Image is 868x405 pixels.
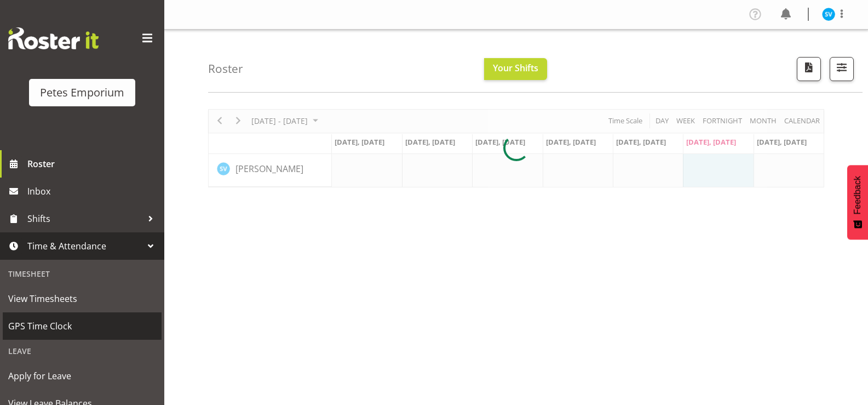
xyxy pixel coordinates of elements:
[830,57,854,81] button: Filter Shifts
[3,340,162,362] div: Leave
[3,263,162,285] div: Timesheet
[847,165,868,239] button: Feedback - Show survey
[27,238,142,254] span: Time & Attendance
[797,57,821,81] button: Download a PDF of the roster according to the set date range.
[853,176,863,214] span: Feedback
[8,290,156,307] span: View Timesheets
[484,58,547,80] button: Your Shifts
[822,8,835,21] img: sasha-vandervalk6911.jpg
[27,210,142,227] span: Shifts
[40,84,124,101] div: Petes Emporium
[3,362,162,390] a: Apply for Leave
[493,62,538,74] span: Your Shifts
[3,312,162,340] a: GPS Time Clock
[208,62,243,75] h4: Roster
[8,368,156,384] span: Apply for Leave
[27,183,159,199] span: Inbox
[27,156,159,172] span: Roster
[8,27,99,49] img: Rosterit website logo
[8,318,156,334] span: GPS Time Clock
[3,285,162,312] a: View Timesheets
